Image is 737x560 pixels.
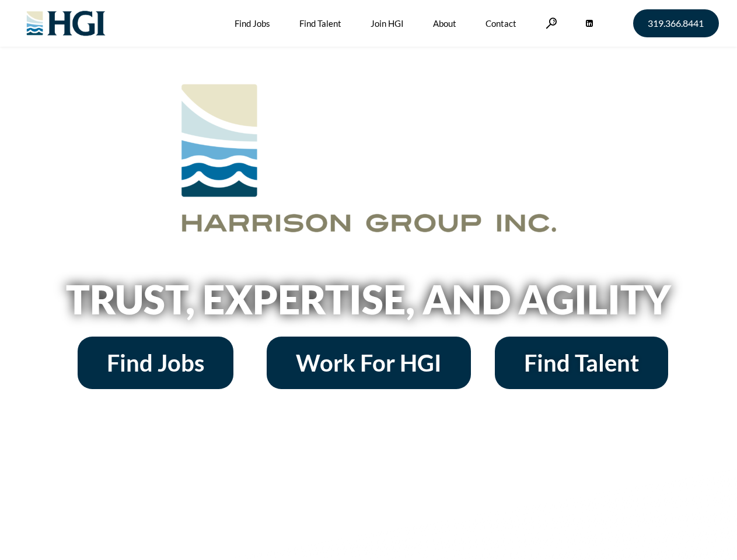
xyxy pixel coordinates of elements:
a: Find Talent [495,337,668,389]
span: Find Jobs [107,351,204,374]
a: 319.366.8441 [633,9,719,37]
a: Work For HGI [267,337,471,389]
a: Find Jobs [78,337,233,389]
span: 319.366.8441 [648,19,704,28]
span: Work For HGI [296,351,442,374]
h2: Trust, Expertise, and Agility [36,279,701,319]
a: Search [546,17,557,29]
span: Find Talent [524,351,639,374]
